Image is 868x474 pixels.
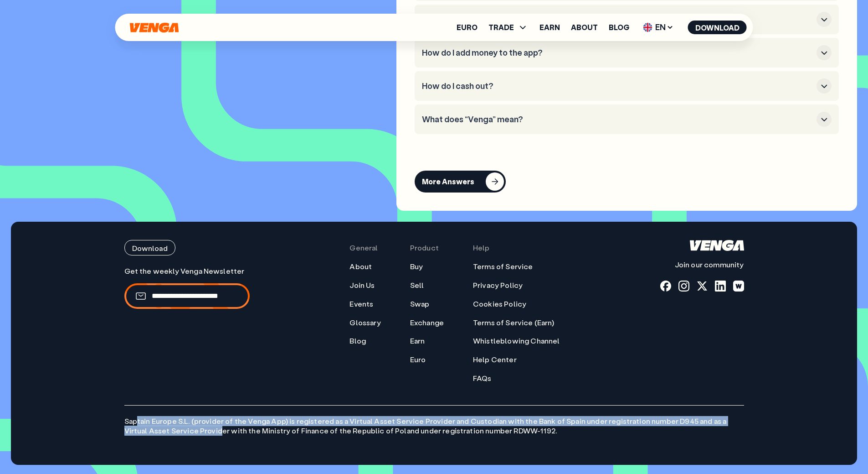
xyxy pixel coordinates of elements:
[415,171,506,193] button: More Answers
[129,22,180,33] svg: Home
[688,21,747,34] button: Download
[422,112,832,127] button: What does “Venga” mean?
[349,318,380,328] a: Glossary
[473,336,560,346] a: Whistleblowing Channel
[473,262,533,271] a: Terms of Service
[690,240,744,251] svg: Home
[410,262,423,271] a: Buy
[422,177,474,186] div: More Answers
[473,355,517,365] a: Help Center
[660,281,671,292] a: fb
[422,45,832,60] button: How do I add money to the app?
[349,262,372,271] a: About
[473,281,523,290] a: Privacy Policy
[422,81,813,91] h3: How do I cash out?
[539,24,560,31] a: Earn
[349,243,378,253] span: General
[488,22,529,33] span: TRADE
[488,24,514,31] span: TRADE
[422,78,832,94] button: How do I cash out?
[410,355,426,365] a: Euro
[571,24,598,31] a: About
[473,374,492,383] a: FAQs
[410,299,430,309] a: Swap
[349,336,366,346] a: Blog
[349,281,375,290] a: Join Us
[124,240,175,255] button: Download
[422,115,813,125] h3: What does “Venga” mean?
[422,48,813,58] h3: How do I add money to the app?
[733,281,744,292] a: warpcast
[660,260,744,270] p: Join our community
[640,20,677,35] span: EN
[715,281,726,292] a: linkedin
[697,281,708,292] a: x
[643,23,652,32] img: flag-uk
[473,299,526,309] a: Cookies Policy
[609,24,629,31] a: Blog
[678,281,689,292] a: instagram
[410,243,439,253] span: Product
[124,240,250,255] a: Download
[410,336,425,346] a: Earn
[457,24,478,31] a: Euro
[473,243,490,253] span: Help
[422,12,832,27] button: Do I need to be a crypto expert to use Venga?
[124,266,250,276] p: Get the weekly Venga Newsletter
[124,405,744,436] p: Saptain Europe S.L. (provider of the Venga App) is registered as a Virtual Asset Service Provider...
[473,318,554,328] a: Terms of Service (Earn)
[349,299,373,309] a: Events
[410,281,424,290] a: Sell
[410,318,444,328] a: Exchange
